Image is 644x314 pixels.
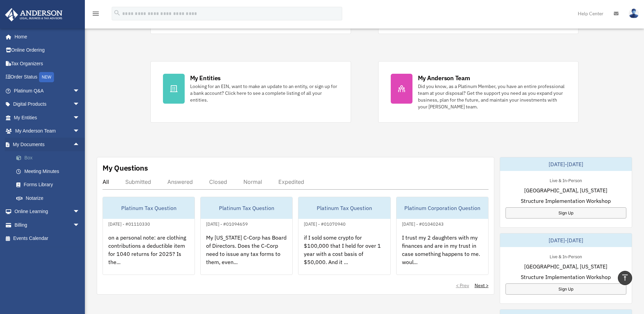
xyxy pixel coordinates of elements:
a: My Documentsarrow_drop_up [5,138,90,151]
i: vertical_align_top [621,274,629,282]
div: Live & In-Person [544,252,587,260]
a: Billingarrow_drop_down [5,218,90,232]
div: if I sold some crypto for $100,000 that I held for over 1 year with a cost basis of $50,000. And ... [298,228,390,281]
i: search [113,9,121,17]
a: Platinum Tax Question[DATE] - #01094659My [US_STATE] C-Corp has Board of Directors. Does the C-Co... [200,197,293,275]
div: Platinum Tax Question [201,197,292,219]
a: Sign Up [505,283,626,295]
span: arrow_drop_down [73,98,87,111]
div: [DATE] - #01040243 [397,220,449,227]
div: Answered [167,178,193,185]
a: Online Ordering [5,43,90,57]
a: Next > [475,282,489,289]
div: Expedited [278,178,304,185]
div: Looking for an EIN, want to make an update to an entity, or sign up for a bank account? Click her... [190,83,338,103]
div: NEW [39,72,54,82]
span: arrow_drop_up [73,138,87,152]
div: Did you know, as a Platinum Member, you have an entire professional team at your disposal? Get th... [418,83,566,110]
a: Platinum Q&Aarrow_drop_down [5,84,90,98]
div: Platinum Tax Question [298,197,390,219]
div: [DATE] - #01094659 [201,220,253,227]
a: My Entities Looking for an EIN, want to make an update to an entity, or sign up for a bank accoun... [150,61,351,123]
a: Meeting Minutes [10,164,90,178]
div: I trust my 2 daughters with my finances and are in my trust in case something happens to me. woul... [397,228,488,281]
i: menu [92,10,100,18]
div: Live & In-Person [544,176,587,184]
div: [DATE] - #01110330 [103,220,155,227]
div: Normal [243,178,262,185]
span: arrow_drop_down [73,84,87,98]
span: Structure Implementation Workshop [521,273,611,281]
div: My [US_STATE] C-Corp has Board of Directors. Does the C-Corp need to issue any tax forms to them,... [201,228,292,281]
a: Events Calendar [5,232,90,245]
span: arrow_drop_down [73,218,87,232]
img: Anderson Advisors Platinum Portal [3,8,65,21]
div: on a personal note: are clothing contributions a deductible item for 1040 returns for 2025? Is th... [103,228,195,281]
a: Box [10,151,90,165]
a: My Anderson Team Did you know, as a Platinum Member, you have an entire professional team at your... [378,61,579,123]
div: My Questions [103,163,148,173]
a: Digital Productsarrow_drop_down [5,98,90,111]
div: [DATE]-[DATE] [500,233,632,247]
span: [GEOGRAPHIC_DATA], [US_STATE] [524,262,607,271]
div: My Entities [190,74,221,82]
div: Closed [209,178,227,185]
div: Platinum Corporation Question [397,197,488,219]
span: arrow_drop_down [73,205,87,219]
a: Tax Organizers [5,57,90,70]
a: Forms Library [10,178,90,192]
a: My Entitiesarrow_drop_down [5,111,90,124]
span: arrow_drop_down [73,111,87,125]
span: [GEOGRAPHIC_DATA], [US_STATE] [524,186,607,194]
div: [DATE]-[DATE] [500,157,632,171]
div: Platinum Tax Question [103,197,195,219]
div: [DATE] - #01070940 [298,220,351,227]
a: Online Learningarrow_drop_down [5,205,90,219]
div: All [103,178,109,185]
a: Notarize [10,191,90,205]
span: Structure Implementation Workshop [521,197,611,205]
a: Platinum Corporation Question[DATE] - #01040243I trust my 2 daughters with my finances and are in... [396,197,489,275]
a: Order StatusNEW [5,70,90,84]
div: My Anderson Team [418,74,470,82]
a: Platinum Tax Question[DATE] - #01110330on a personal note: are clothing contributions a deductibl... [103,197,195,275]
span: arrow_drop_down [73,124,87,138]
a: Home [5,30,87,43]
a: My Anderson Teamarrow_drop_down [5,124,90,138]
a: menu [92,12,100,18]
a: vertical_align_top [618,271,632,285]
img: User Pic [629,8,639,18]
a: Sign Up [505,207,626,219]
a: Platinum Tax Question[DATE] - #01070940if I sold some crypto for $100,000 that I held for over 1 ... [298,197,390,275]
div: Submitted [125,178,151,185]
